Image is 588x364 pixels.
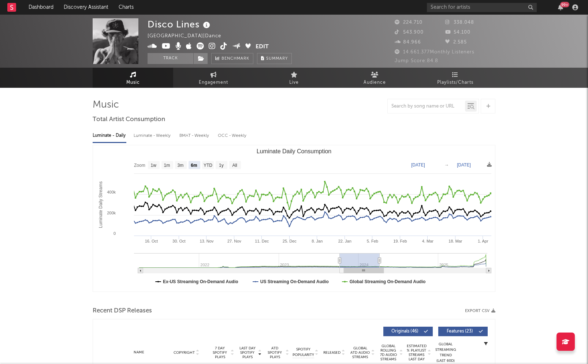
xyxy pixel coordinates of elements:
text: 8. Jan [312,239,323,243]
span: Summary [266,57,288,61]
span: Last Day Spotify Plays [238,346,257,359]
text: Luminate Daily Streams [98,181,103,228]
button: Summary [257,53,292,64]
text: [DATE] [411,162,425,168]
div: 99 + [560,2,569,7]
text: 30. Oct [172,239,185,243]
div: Disco Lines [148,18,212,30]
span: Features ( 23 ) [443,329,477,334]
text: 13. Nov [200,239,213,243]
text: 25. Dec [283,239,297,243]
text: 18. Mar [449,239,462,243]
span: Copyright [174,350,195,355]
text: Luminate Daily Consumption [257,148,332,154]
div: BMAT - Weekly [179,130,211,142]
text: 6m [191,163,197,168]
text: 1. Apr [478,239,488,243]
span: Jump Score: 84.8 [395,59,438,63]
span: Playlists/Charts [437,78,473,87]
span: 14.661.377 Monthly Listeners [395,50,475,55]
text: Zoom [134,163,145,168]
button: Track [148,53,193,64]
text: 16. Oct [145,239,158,243]
text: [DATE] [457,162,471,168]
button: Originals(46) [383,327,433,336]
text: 400k [107,190,116,194]
div: Luminate - Weekly [134,130,172,142]
text: 3m [178,163,184,168]
button: Edit [256,42,269,52]
svg: Luminate Daily Consumption [93,145,495,292]
span: Engagement [199,78,228,87]
span: Released [323,350,340,355]
span: ATD Spotify Plays [265,346,284,359]
span: Estimated % Playlist Streams Last Day [406,344,427,361]
text: Global Streaming On-Demand Audio [350,279,426,284]
span: 7 Day Spotify Plays [210,346,230,359]
text: 4. Mar [422,239,434,243]
a: Playlists/Charts [415,68,495,88]
input: Search by song name or URL [388,104,465,109]
div: Global Streaming Trend (Last 60D) [435,342,457,364]
span: Total Artist Consumption [93,115,165,124]
text: 200k [107,211,116,215]
div: Luminate - Daily [93,130,126,142]
span: Audience [364,78,386,87]
span: Recent DSP Releases [93,307,152,315]
text: 27. Nov [227,239,241,243]
text: 22. Jan [338,239,351,243]
div: Name [115,350,163,355]
text: 1w [151,163,157,168]
text: 5. Feb [367,239,378,243]
text: YTD [204,163,212,168]
span: 543.900 [395,30,424,35]
text: 0 [113,231,116,236]
a: Live [254,68,334,88]
text: All [232,163,237,168]
text: 19. Feb [393,239,407,243]
span: Global ATD Audio Streams [350,346,370,359]
a: Music [93,68,173,88]
text: US Streaming On-Demand Audio [260,279,329,284]
span: Spotify Popularity [293,347,314,358]
span: 84.966 [395,40,421,45]
text: 11. Dec [255,239,269,243]
span: 224.710 [395,20,423,25]
a: Audience [334,68,415,88]
span: Global Rolling 7D Audio Streams [378,344,398,361]
span: Live [289,78,299,87]
button: Export CSV [465,309,495,313]
text: 1m [164,163,170,168]
div: OCC - Weekly [218,130,247,142]
a: Benchmark [211,53,253,64]
span: Benchmark [222,55,249,63]
span: Music [126,78,140,87]
text: → [444,162,449,168]
text: 1y [219,163,224,168]
input: Search for artists [427,3,537,12]
button: Features(23) [438,327,488,336]
span: 2.585 [445,40,467,45]
span: 338.048 [445,20,474,25]
span: 54.100 [445,30,470,35]
button: 99+ [558,4,563,10]
text: Ex-US Streaming On-Demand Audio [163,279,238,284]
div: [GEOGRAPHIC_DATA] | Dance [148,32,230,41]
span: Originals ( 46 ) [388,329,422,334]
a: Engagement [173,68,254,88]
